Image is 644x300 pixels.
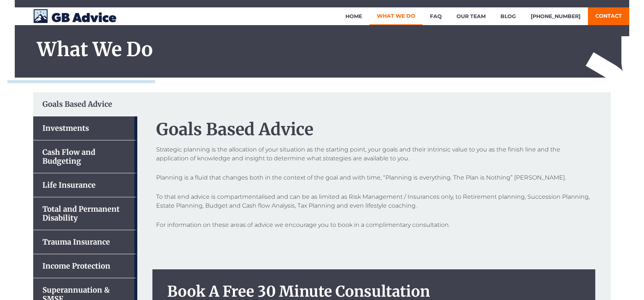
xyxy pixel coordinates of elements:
a: FAQ [423,7,449,25]
p: For information on these areas of advice we encourage you to book in a complimentary consultation. [156,221,592,229]
h2: Goals Based Advice [156,121,592,138]
a: What We Do [369,7,423,25]
div: Total and Permanent Disability [33,197,137,230]
div: Investments [33,116,137,140]
a: Home [338,7,369,25]
a: Contact [588,7,629,25]
img: asterisk-icon [586,36,643,129]
div: Life Insurance [33,173,137,197]
a: Our Team [449,7,493,25]
p: Planning is a fluid that changes both in the context of the goal and with time, “Planning is ever... [156,173,592,182]
a: [PHONE_NUMBER] [523,7,588,25]
div: Goals Based Advice [33,92,137,116]
div: Income Protection [33,254,137,278]
p: Strategic planning is the allocation of your situation as the starting point, your goals and thei... [156,145,592,163]
div: Cash Flow and Budgeting [33,140,137,173]
a: Blog [493,7,523,25]
p: To that end advice is compartmentalised and can be as limited as Risk Management / Insurances onl... [156,192,592,210]
h1: What We Do [37,40,622,59]
div: Trauma Insurance [33,230,137,254]
h2: Book A Free 30 Minute Consultation [167,284,595,299]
